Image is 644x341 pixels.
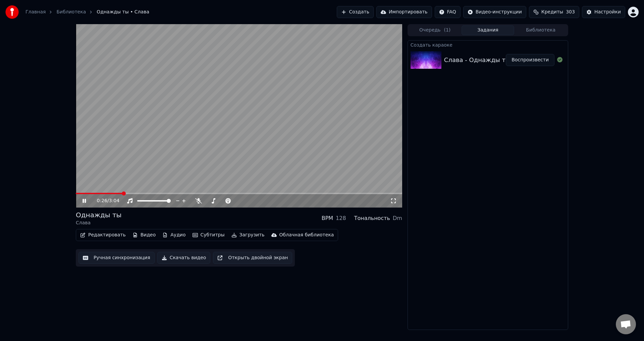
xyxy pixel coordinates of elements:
button: Аудио [160,230,188,240]
div: Создать караоке [408,41,568,49]
div: / [97,197,113,204]
button: Очередь [409,25,462,35]
span: 303 [566,9,575,15]
button: FAQ [435,6,461,18]
img: youka [5,5,19,19]
div: Dm [393,214,402,222]
button: Библиотека [514,25,567,35]
div: Настройки [594,9,621,15]
button: Скачать видео [157,252,211,264]
button: Настройки [582,6,625,18]
div: Облачная библиотека [279,232,334,238]
a: Библиотека [56,9,86,15]
button: Создать [337,6,374,18]
a: Главная [25,9,46,15]
nav: breadcrumb [25,9,149,15]
button: Загрузить [229,230,267,240]
button: Видео-инструкции [463,6,526,18]
button: Воспроизвести [506,54,554,66]
button: Импортировать [376,6,432,18]
span: Однажды ты • Слава [97,9,149,15]
span: 3:04 [109,197,119,204]
button: Видео [130,230,159,240]
span: ( 1 ) [444,27,450,34]
div: BPM [322,214,333,222]
div: Тональность [354,214,390,222]
button: Кредиты303 [529,6,579,18]
button: Задания [462,25,515,35]
button: Субтитры [190,230,227,240]
div: Слава - Однажды ты [444,55,510,65]
div: Слава [76,220,121,226]
span: 0:26 [97,197,107,204]
div: Однажды ты [76,210,121,220]
button: Открыть двойной экран [213,252,292,264]
a: Открытый чат [616,314,636,334]
button: Ручная синхронизация [78,252,155,264]
span: Кредиты [541,9,563,15]
button: Редактировать [77,230,128,240]
div: 128 [336,214,346,222]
